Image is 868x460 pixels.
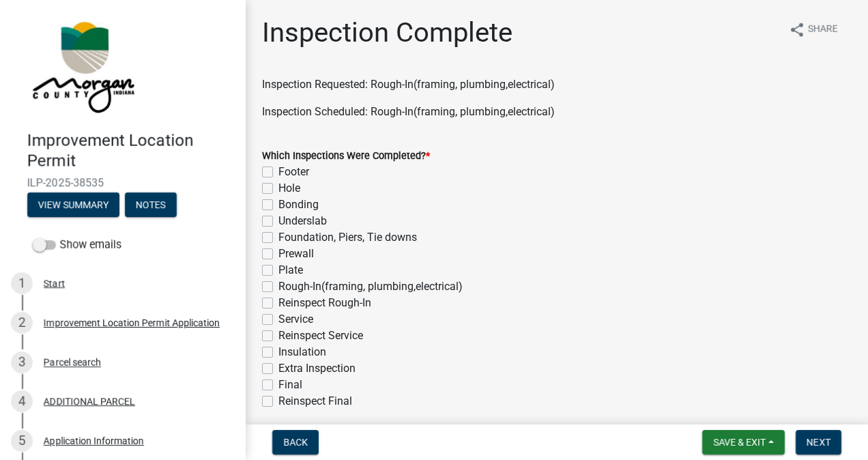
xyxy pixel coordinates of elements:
label: Which Inspections Were Completed? [262,152,430,161]
span: Next [807,437,830,448]
button: shareShare [778,16,849,43]
label: Extra Inspection [278,360,356,377]
div: 5 [11,430,33,452]
img: Morgan County, Indiana [27,14,137,117]
div: Start [44,278,65,288]
div: 1 [11,272,33,294]
label: Plate [278,262,303,278]
div: ADDITIONAL PARCEL [44,397,135,406]
label: Service [278,311,313,328]
label: Hole [278,180,300,197]
div: Application Information [44,436,144,446]
button: Save & Exit [702,430,785,455]
label: Rough-In(framing, plumbing,electrical) [278,278,463,295]
label: Underslab [278,213,327,229]
label: Footer [278,164,309,180]
button: Next [796,430,841,455]
wm-modal-confirm: Summary [27,200,119,211]
i: share [789,22,805,38]
div: 3 [11,351,33,373]
div: 4 [11,390,33,412]
wm-modal-confirm: Notes [125,200,177,211]
h4: Improvement Location Permit [27,131,235,171]
span: Share [808,22,838,38]
label: Reinspect Final [278,393,352,409]
p: Inspection Scheduled: Rough-In(framing, plumbing,electrical) [262,104,852,120]
span: ILP-2025-38535 [27,176,218,189]
span: Back [283,437,308,448]
label: Bonding [278,197,319,213]
button: View Summary [27,192,119,217]
div: 2 [11,312,33,334]
p: Inspection Requested: Rough-In(framing, plumbing,electrical) [262,76,852,93]
button: Notes [125,192,177,217]
div: Improvement Location Permit Application [44,318,220,328]
label: Prewall [278,246,314,262]
label: Reinspect Rough-In [278,295,371,311]
button: Back [272,430,319,455]
label: Insulation [278,344,326,360]
label: Final [278,377,302,393]
label: Show emails [33,237,121,253]
span: Save & Exit [713,437,766,448]
h1: Inspection Complete [262,16,512,49]
label: Reinspect Service [278,328,363,344]
div: Parcel search [44,358,101,367]
label: Foundation, Piers, Tie downs [278,229,417,246]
